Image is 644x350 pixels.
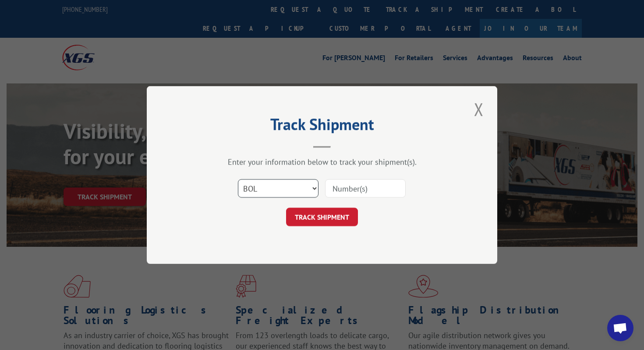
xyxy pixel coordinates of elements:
[471,97,486,121] button: Close modal
[286,208,358,226] button: TRACK SHIPMENT
[325,179,406,198] input: Number(s)
[191,157,453,167] div: Enter your information below to track your shipment(s).
[191,118,453,135] h2: Track Shipment
[607,315,633,341] a: Open chat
